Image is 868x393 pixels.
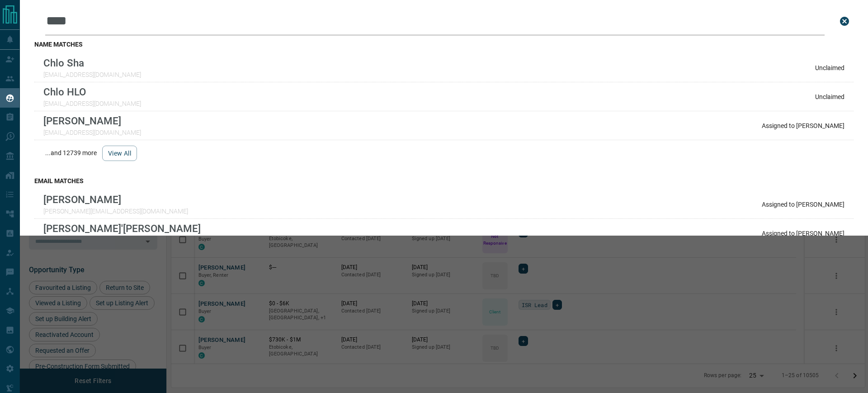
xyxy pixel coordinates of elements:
p: [EMAIL_ADDRESS][DOMAIN_NAME] [43,129,141,136]
p: Assigned to [PERSON_NAME] [762,122,844,129]
p: [PERSON_NAME][EMAIL_ADDRESS][DOMAIN_NAME] [43,208,188,215]
p: Chlo Sha [43,57,141,69]
p: [PERSON_NAME]'[PERSON_NAME] [43,223,201,234]
p: [EMAIL_ADDRESS][DOMAIN_NAME] [43,100,141,107]
button: close search bar [835,12,854,30]
button: view all [102,146,137,161]
p: [EMAIL_ADDRESS][DOMAIN_NAME] [43,71,141,78]
p: [PERSON_NAME] [43,194,188,205]
h3: name matches [34,41,854,48]
div: ...and 12739 more [34,140,854,166]
p: Unclaimed [815,64,844,71]
p: Assigned to [PERSON_NAME] [762,201,844,208]
h3: email matches [34,177,854,185]
p: [PERSON_NAME] [43,115,141,127]
p: Assigned to [PERSON_NAME] [762,230,844,237]
p: Unclaimed [815,93,844,100]
p: Chlo HLO [43,86,141,98]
